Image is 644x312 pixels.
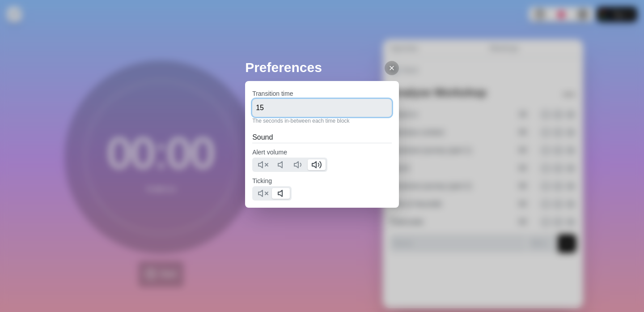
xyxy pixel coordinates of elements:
[252,90,293,97] label: Transition time
[245,57,399,77] h2: Preferences
[252,149,287,156] label: Alert volume
[252,117,392,125] p: The seconds in-between each time block
[252,132,392,143] h2: Sound
[252,177,272,184] label: Ticking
